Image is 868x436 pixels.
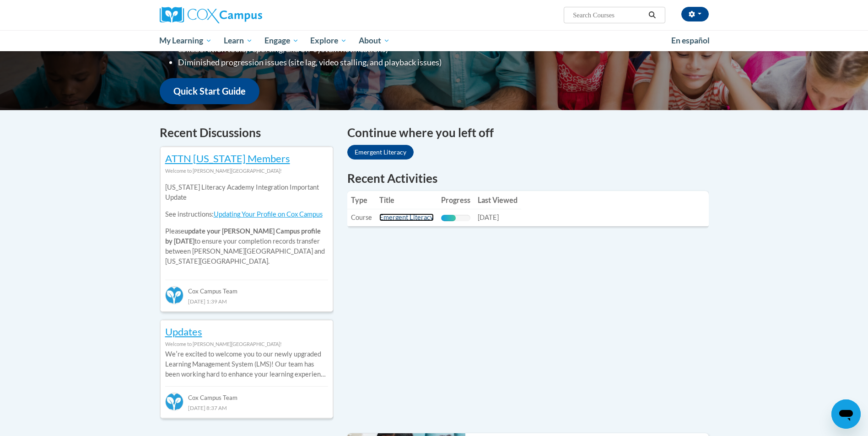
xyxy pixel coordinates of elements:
[214,210,323,218] a: Updating Your Profile on Cox Campus
[159,35,212,46] span: My Learning
[441,215,456,221] div: Progress, %
[165,325,202,338] a: Updates
[165,166,328,176] div: Welcome to [PERSON_NAME][GEOGRAPHIC_DATA]!
[218,30,259,51] a: Learn
[178,56,491,69] li: Diminished progression issues (site lag, video stalling, and playback issues)
[165,339,328,349] div: Welcome to [PERSON_NAME][GEOGRAPHIC_DATA]!
[160,7,262,23] img: Cox Campus
[681,7,709,21] button: Account Settings
[304,30,353,51] a: Explore
[572,10,645,21] input: Search Courses
[347,145,414,160] a: Emergent Literacy
[224,35,253,46] span: Learn
[160,78,259,104] a: Quick Start Guide
[165,296,328,306] div: [DATE] 1:39 AM
[671,36,710,45] span: En español
[474,191,521,209] th: Last Viewed
[437,191,474,209] th: Progress
[165,152,290,165] a: ATTN [US_STATE] Members
[665,31,716,50] a: En español
[351,213,372,221] span: Course
[165,209,328,219] p: See instructions:
[165,386,328,403] div: Cox Campus Team
[146,30,722,51] div: Main menu
[353,30,396,51] a: About
[379,213,434,221] a: Emergent Literacy
[165,176,328,273] div: Please to ensure your completion records transfer between [PERSON_NAME][GEOGRAPHIC_DATA] and [US_...
[347,170,709,186] h1: Recent Activities
[160,7,334,23] a: Cox Campus
[259,30,305,51] a: Engage
[264,35,299,46] span: Engage
[645,10,659,21] button: Search
[154,30,218,51] a: My Learning
[359,35,390,46] span: About
[165,227,321,245] b: update your [PERSON_NAME] Campus profile by [DATE]
[165,403,328,413] div: [DATE] 8:37 AM
[831,399,861,429] iframe: Button to launch messaging window
[165,286,183,304] img: Cox Campus Team
[165,349,328,379] p: Weʹre excited to welcome you to our newly upgraded Learning Management System (LMS)! Our team has...
[310,35,347,46] span: Explore
[165,280,328,296] div: Cox Campus Team
[376,191,437,209] th: Title
[347,191,376,209] th: Type
[478,213,499,221] span: [DATE]
[347,124,709,142] h4: Continue where you left off
[165,182,328,202] p: [US_STATE] Literacy Academy Integration Important Update
[165,393,183,411] img: Cox Campus Team
[160,124,334,142] h4: Recent Discussions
